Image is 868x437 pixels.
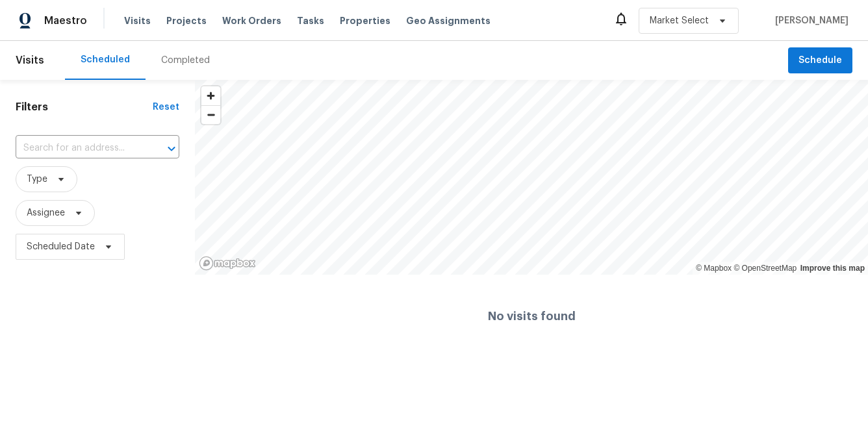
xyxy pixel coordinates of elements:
[201,105,220,124] button: Zoom out
[340,14,390,27] span: Properties
[199,256,256,271] a: Mapbox homepage
[222,14,281,27] span: Work Orders
[16,101,153,114] h1: Filters
[798,53,842,69] span: Schedule
[162,140,181,158] button: Open
[696,264,732,273] a: Mapbox
[27,206,65,219] span: Assignee
[81,53,130,66] div: Scheduled
[44,14,87,27] span: Maestro
[406,14,491,27] span: Geo Assignments
[201,106,220,124] span: Zoom out
[297,16,324,25] span: Tasks
[800,264,865,273] a: Improve this map
[161,54,210,67] div: Completed
[201,86,220,105] button: Zoom in
[650,14,709,27] span: Market Select
[770,14,849,27] span: [PERSON_NAME]
[166,14,207,27] span: Projects
[788,47,852,74] button: Schedule
[124,14,151,27] span: Visits
[488,310,576,323] h4: No visits found
[195,80,868,275] canvas: Map
[16,46,44,75] span: Visits
[16,138,143,158] input: Search for an address...
[734,264,797,273] a: OpenStreetMap
[27,173,47,186] span: Type
[153,101,179,114] div: Reset
[27,240,95,253] span: Scheduled Date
